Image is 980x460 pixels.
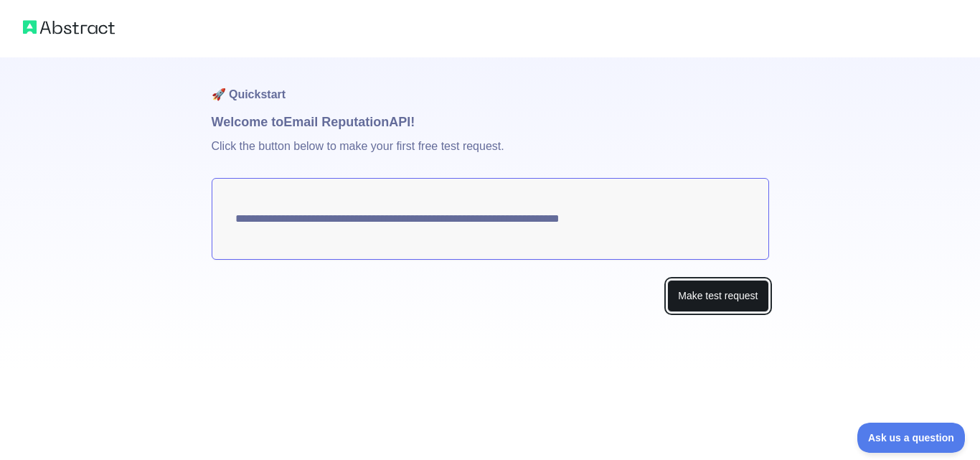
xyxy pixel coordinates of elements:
[212,57,769,112] h1: 🚀 Quickstart
[212,132,769,178] p: Click the button below to make your first free test request.
[23,17,115,37] img: Abstract logo
[667,280,768,312] button: Make test request
[212,112,769,132] h1: Welcome to Email Reputation API!
[857,423,966,453] iframe: Toggle Customer Support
